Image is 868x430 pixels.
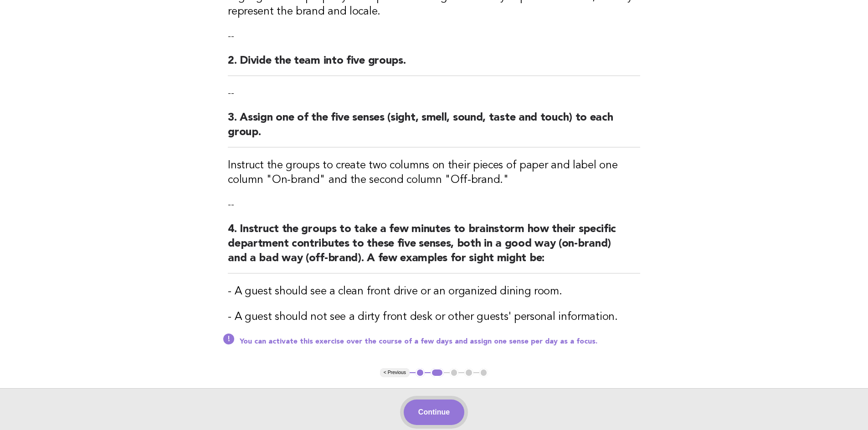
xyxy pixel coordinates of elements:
button: < Previous [380,368,410,377]
p: -- [228,87,640,100]
h2: 3. Assign one of the five senses (sight, smell, sound, taste and touch) to each group. [228,111,640,147]
p: -- [228,198,640,211]
button: 2 [431,368,444,377]
p: You can activate this exercise over the course of a few days and assign one sense per day as a fo... [240,337,640,346]
p: -- [228,30,640,43]
h3: - A guest should see a clean front drive or an organized dining room. [228,284,640,299]
button: 1 [416,368,425,377]
button: Continue [404,400,464,425]
h2: 2. Divide the team into five groups. [228,54,640,76]
h3: - A guest should not see a dirty front desk or other guests' personal information. [228,310,640,324]
h2: 4. Instruct the groups to take a few minutes to brainstorm how their specific department contribu... [228,222,640,273]
h3: Instruct the groups to create two columns on their pieces of paper and label one column "On-brand... [228,158,640,187]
